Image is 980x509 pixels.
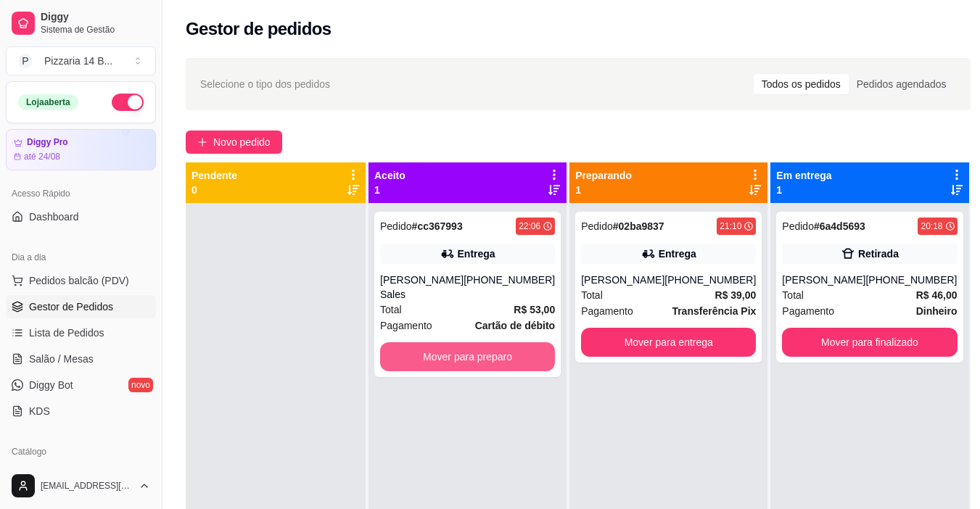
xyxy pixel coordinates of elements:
span: Pagamento [380,318,432,334]
span: Pedido [782,220,814,232]
span: Pedido [581,220,613,232]
div: Retirada [858,247,899,261]
div: [PHONE_NUMBER] [865,273,957,287]
p: 1 [374,183,405,197]
span: [EMAIL_ADDRESS][DOMAIN_NAME] [41,480,133,492]
div: [PERSON_NAME] [581,273,664,287]
a: KDS [6,400,156,423]
span: Total [581,287,603,303]
strong: # 02ba9837 [613,220,664,232]
div: [PERSON_NAME] [782,273,865,287]
button: Mover para preparo [380,342,555,371]
button: [EMAIL_ADDRESS][DOMAIN_NAME] [6,468,156,503]
a: Dashboard [6,205,156,228]
button: Select a team [6,46,156,75]
strong: # cc367993 [412,220,463,232]
span: Novo pedido [213,134,271,150]
strong: Cartão de débito [475,320,555,331]
div: Entrega [659,247,696,261]
a: Salão / Mesas [6,347,156,371]
div: Catálogo [6,440,156,463]
span: Salão / Mesas [29,352,94,366]
div: Loja aberta [18,94,78,110]
a: DiggySistema de Gestão [6,6,156,41]
span: Gestor de Pedidos [29,299,113,314]
div: Acesso Rápido [6,182,156,205]
button: Alterar Status [112,94,144,111]
p: 0 [192,183,237,197]
div: Entrega [458,247,495,261]
span: Pagamento [782,303,834,319]
span: Sistema de Gestão [41,24,150,36]
span: Dashboard [29,210,79,224]
article: Diggy Pro [27,137,68,148]
button: Mover para entrega [581,328,756,357]
span: Total [782,287,804,303]
strong: R$ 46,00 [916,289,958,301]
button: Pedidos balcão (PDV) [6,269,156,292]
div: [PERSON_NAME] Sales [380,273,464,302]
strong: Transferência Pix [672,305,756,317]
span: Selecione o tipo dos pedidos [200,76,330,92]
span: P [18,54,33,68]
span: Diggy [41,11,150,24]
span: Pedido [380,220,412,232]
div: [PHONE_NUMBER] [464,273,555,302]
p: 1 [575,183,632,197]
div: 20:18 [921,220,942,232]
p: Em entrega [776,168,831,183]
article: até 24/08 [24,151,60,162]
span: Total [380,302,402,318]
a: Diggy Proaté 24/08 [6,129,156,170]
span: Pagamento [581,303,633,319]
span: plus [197,137,207,147]
div: Pedidos agendados [849,74,955,94]
span: KDS [29,404,50,418]
p: Pendente [192,168,237,183]
span: Diggy Bot [29,378,73,392]
div: 22:06 [519,220,540,232]
h2: Gestor de pedidos [186,17,332,41]
div: Pizzaria 14 B ... [44,54,112,68]
span: Pedidos balcão (PDV) [29,273,129,288]
button: Mover para finalizado [782,328,957,357]
strong: R$ 53,00 [514,304,555,315]
div: 21:10 [720,220,741,232]
strong: Dinheiro [916,305,958,317]
a: Gestor de Pedidos [6,295,156,318]
button: Novo pedido [186,131,282,154]
div: [PHONE_NUMBER] [664,273,756,287]
p: Aceito [374,168,405,183]
span: Lista de Pedidos [29,326,104,340]
strong: R$ 39,00 [715,289,757,301]
strong: # 6a4d5693 [814,220,865,232]
div: Todos os pedidos [754,74,849,94]
a: Lista de Pedidos [6,321,156,344]
div: Dia a dia [6,246,156,269]
a: Diggy Botnovo [6,373,156,397]
p: 1 [776,183,831,197]
p: Preparando [575,168,632,183]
